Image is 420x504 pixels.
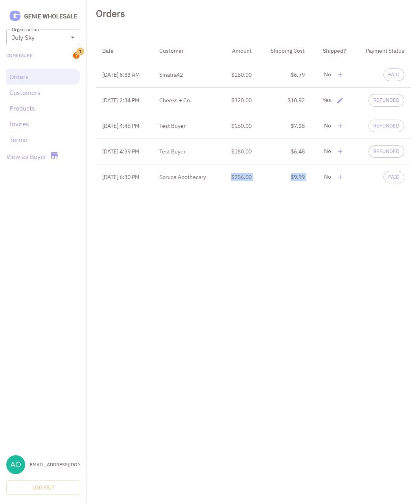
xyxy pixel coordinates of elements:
[334,69,346,81] button: delete
[258,164,311,190] td: $9.99
[9,119,77,129] a: Invites
[311,139,352,164] td: No
[311,88,352,113] td: Yes
[96,139,153,164] th: [DATE] 4:39 PM
[96,88,153,113] th: [DATE] 2:34 PM
[153,164,221,190] th: Spruce Apothecary
[6,9,80,23] img: Logo
[96,6,125,20] div: Orders
[9,88,77,97] a: Customers
[258,62,311,88] td: $6.79
[153,139,221,164] th: Test Buyer
[258,113,311,139] td: $7.28
[311,164,352,190] td: No
[153,62,221,88] th: Sinatra42
[6,455,25,474] img: aoxue@julyskyskincare.com
[334,120,346,132] button: delete
[96,40,153,62] th: Date
[334,94,346,106] button: delete
[334,146,346,157] button: delete
[6,152,46,161] a: View as Buyer
[220,139,258,164] td: $160.00
[6,52,33,59] a: Configure
[311,113,352,139] td: No
[6,30,80,45] div: July Sky
[9,72,77,81] a: Orders
[96,62,153,88] th: [DATE] 8:33 AM
[96,164,153,190] th: [DATE] 6:30 PM
[76,48,84,55] span: 1
[9,103,77,113] a: Products
[220,62,258,88] td: $160.00
[384,174,404,181] span: PAID
[369,97,404,104] span: REFUNDED
[220,164,258,190] td: $256.00
[153,113,221,139] th: Test Buyer
[220,113,258,139] td: $160.00
[369,148,404,155] span: REFUNDED
[311,40,352,62] th: Shipped?
[369,122,404,130] span: REFUNDED
[352,40,411,62] th: Payment Status
[6,480,80,495] button: Log Out
[258,88,311,113] td: $10.92
[258,40,311,62] th: Shipping Cost
[28,461,80,468] div: [EMAIL_ADDRESS][DOMAIN_NAME]
[153,88,221,113] th: Cheeks + Co
[220,88,258,113] td: $320.00
[153,40,221,62] th: Customer
[9,135,77,144] a: Terms
[96,40,411,190] table: simple table
[384,71,404,79] span: PAID
[96,113,153,139] th: [DATE] 4:46 PM
[311,62,352,88] td: No
[258,139,311,164] td: $6.48
[220,40,258,62] th: Amount
[334,171,346,183] button: delete
[12,26,39,33] label: Organization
